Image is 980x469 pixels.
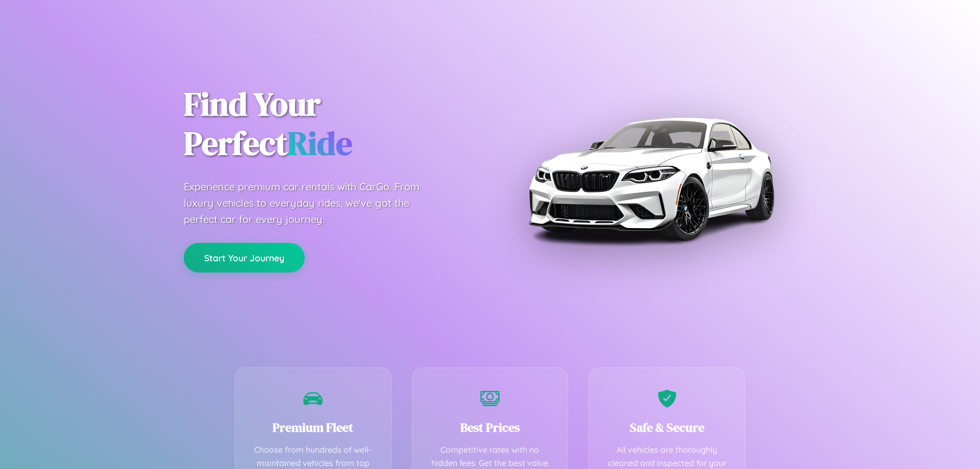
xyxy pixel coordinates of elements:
[428,419,553,436] h3: Best Prices
[184,179,439,228] p: Experience premium car rentals with CarGo. From luxury vehicles to everyday rides, we've got the ...
[604,419,729,436] h3: Safe & Secure
[523,51,778,306] img: Premium BMW car rental vehicle
[251,419,376,436] h3: Premium Fleet
[184,243,305,273] button: Start Your Journey
[287,121,352,165] span: Ride
[184,85,475,163] h1: Find Your Perfect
